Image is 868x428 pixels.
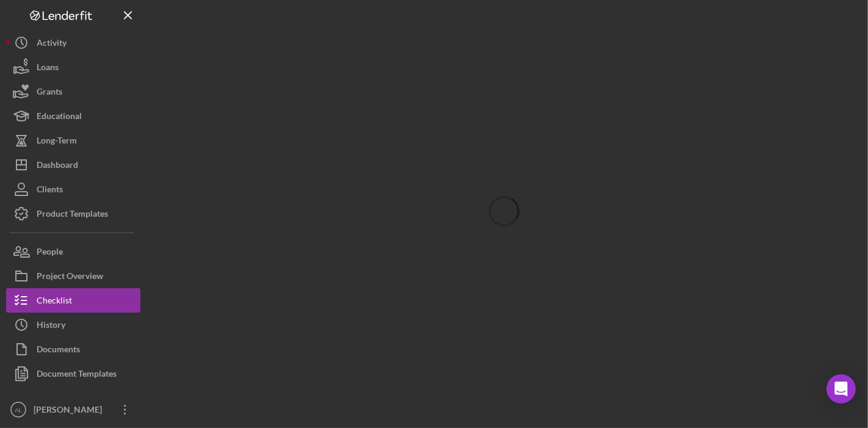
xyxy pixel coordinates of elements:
button: History [6,313,140,337]
div: Loans [37,55,59,82]
div: Clients [37,177,63,205]
div: Product Templates [37,201,108,229]
div: Educational [37,104,82,131]
text: AL [15,407,22,413]
button: Educational [6,104,140,128]
div: Checklist [37,288,72,316]
div: [PERSON_NAME] [31,397,110,425]
button: People [6,239,140,264]
button: Dashboard [6,153,140,177]
div: History [37,313,65,340]
button: Clients [6,177,140,201]
div: People [37,239,63,267]
div: Project Overview [37,264,103,291]
div: Documents [37,337,80,365]
button: Documents [6,337,140,361]
button: Activity [6,31,140,55]
div: Long-Term [37,128,77,156]
button: Product Templates [6,201,140,226]
button: Project Overview [6,264,140,288]
div: Grants [37,79,62,107]
button: Checklist [6,288,140,313]
button: Loans [6,55,140,79]
div: Activity [37,31,67,58]
button: Long-Term [6,128,140,153]
button: Grants [6,79,140,104]
div: Document Templates [37,361,117,389]
button: AL[PERSON_NAME] [6,397,140,422]
div: Dashboard [37,153,78,180]
button: Document Templates [6,361,140,386]
div: Open Intercom Messenger [826,374,856,404]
